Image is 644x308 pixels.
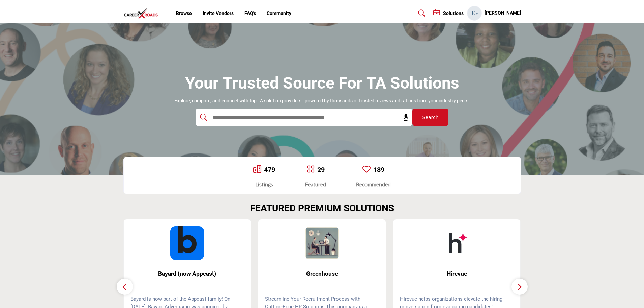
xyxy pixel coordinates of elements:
a: Search [412,8,430,19]
span: Hirevue [403,269,510,278]
img: Site Logo [123,8,162,19]
h2: FEATURED PREMIUM SOLUTIONS [250,203,394,214]
button: Search [412,109,448,126]
a: 479 [264,166,275,174]
a: Go to Recommended [362,165,371,174]
a: 29 [317,166,325,174]
a: FAQ's [244,10,256,16]
p: Explore, compare, and connect with top TA solution providers - powered by thousands of trusted re... [174,98,470,104]
a: Greenhouse [258,265,386,283]
b: Greenhouse [268,265,376,283]
img: Greenhouse [305,226,339,260]
a: Browse [176,10,192,16]
a: 189 [373,166,384,174]
span: Search [422,114,438,121]
a: Invite Vendors [203,10,234,16]
span: Greenhouse [268,269,376,278]
span: Bayard (now Appcast) [134,269,241,278]
b: Hirevue [403,265,510,283]
a: Go to Featured [306,165,315,174]
a: Community [267,10,291,16]
img: Bayard (now Appcast) [170,226,204,260]
b: Bayard (now Appcast) [134,265,241,283]
div: Recommended [356,180,391,188]
h5: [PERSON_NAME] [485,10,521,17]
h1: Your Trusted Source for TA Solutions [185,73,459,94]
button: Show hide supplier dropdown [467,6,482,21]
a: Hirevue [393,265,521,283]
img: Hirevue [440,226,474,260]
a: Bayard (now Appcast) [124,265,251,283]
div: Featured [305,180,326,188]
h5: Solutions [443,10,464,16]
div: Listings [253,180,275,188]
div: Solutions [433,9,464,17]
